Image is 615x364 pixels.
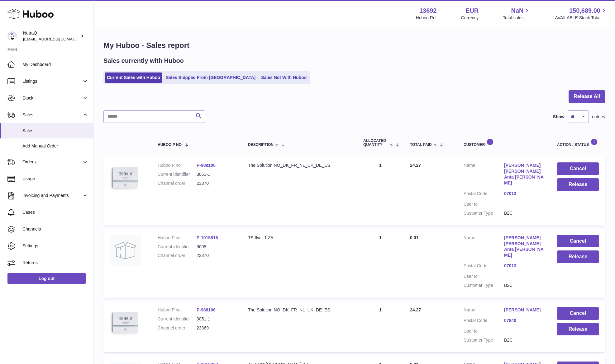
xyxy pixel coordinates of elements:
[557,235,599,248] button: Cancel
[22,143,88,149] span: Add Manual Order
[197,307,216,312] a: P-988106
[555,15,608,21] span: AVAILABLE Stock Total
[22,78,82,84] span: Listings
[248,162,351,168] div: The Solution NO_DK_FR_NL_UK_DE_ES
[197,163,216,168] a: P-988106
[569,90,605,103] button: Release All
[464,273,504,279] dt: User Id
[158,316,197,322] dt: Current identifier
[464,191,504,198] dt: Postal Code
[110,162,141,194] img: 136921728478892.jpg
[464,263,504,270] dt: Postal Code
[110,307,141,338] img: 136921728478892.jpg
[504,318,545,324] a: 07840
[197,235,218,240] a: P-1015816
[22,243,88,249] span: Settings
[7,31,17,41] img: log@nutraq.com
[22,176,88,182] span: Usage
[158,171,197,177] dt: Current identifier
[504,263,545,269] a: 07013
[504,337,545,343] dd: B2C
[22,226,88,232] span: Channels
[23,36,92,41] span: [EMAIL_ADDRESS][DOMAIN_NAME]
[103,57,184,65] h2: Sales currently with Huboo
[22,95,82,101] span: Stock
[410,235,418,240] span: 0.01
[553,114,565,120] label: Show
[504,307,545,313] a: [PERSON_NAME]
[464,337,504,343] dt: Customer Type
[22,128,88,134] span: Sales
[464,328,504,334] dt: User Id
[23,30,79,42] div: NutraQ
[357,156,404,225] td: 1
[22,260,88,266] span: Returns
[504,210,545,216] dd: B2C
[555,7,608,21] a: 150,689.00 AVAILABLE Stock Total
[592,114,605,120] span: entries
[105,72,162,83] a: Current Sales with Huboo
[248,307,351,313] div: The Solution NO_DK_FR_NL_UK_DE_ES
[158,162,197,168] dt: Huboo P no
[158,307,197,313] dt: Huboo P no
[464,162,504,188] dt: Name
[557,178,599,191] button: Release
[464,235,504,260] dt: Name
[416,15,437,21] div: Huboo Ref
[464,307,504,315] dt: Name
[158,235,197,241] dt: Huboo P no
[410,307,421,312] span: 24.27
[461,15,479,21] div: Currency
[22,209,88,215] span: Cases
[557,323,599,336] button: Release
[164,72,258,83] a: Sales Shipped From [GEOGRAPHIC_DATA]
[7,273,86,284] a: Log out
[419,7,437,15] strong: 13692
[197,316,236,322] dd: 3051-1
[464,318,504,325] dt: Postal Code
[197,253,236,259] dd: 23370
[259,72,309,83] a: Sales Not With Huboo
[503,15,531,21] span: Total sales
[503,7,531,21] a: NaN Total sales
[248,235,351,241] div: TS flyer 1 ZA
[464,210,504,216] dt: Customer Type
[410,163,421,168] span: 24.27
[22,112,82,118] span: Sales
[248,143,274,147] span: Description
[504,282,545,288] dd: B2C
[465,7,479,15] strong: EUR
[504,191,545,197] a: 07013
[569,7,600,15] span: 150,689.00
[22,159,82,165] span: Orders
[363,139,388,147] span: ALLOCATED Quantity
[103,40,605,50] h1: My Huboo - Sales report
[557,307,599,320] button: Cancel
[464,138,545,147] div: Customer
[22,193,82,198] span: Invoicing and Payments
[110,235,141,266] img: no-photo.jpg
[158,180,197,186] dt: Channel order
[197,244,236,250] dd: 9005
[504,162,545,186] a: [PERSON_NAME] [PERSON_NAME] Anta [PERSON_NAME]
[557,138,599,147] div: Action / Status
[557,162,599,175] button: Cancel
[197,325,236,331] dd: 23369
[464,201,504,207] dt: User Id
[197,180,236,186] dd: 23370
[464,282,504,288] dt: Customer Type
[357,301,404,352] td: 1
[158,244,197,250] dt: Current identifier
[22,62,88,68] span: My Dashboard
[158,143,182,147] span: Huboo P no
[158,253,197,259] dt: Channel order
[504,235,545,259] a: [PERSON_NAME] [PERSON_NAME] Anta [PERSON_NAME]
[158,325,197,331] dt: Channel order
[410,143,432,147] span: Total paid
[511,7,523,15] span: NaN
[357,229,404,298] td: 1
[197,171,236,177] dd: 3051-1
[557,250,599,263] button: Release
